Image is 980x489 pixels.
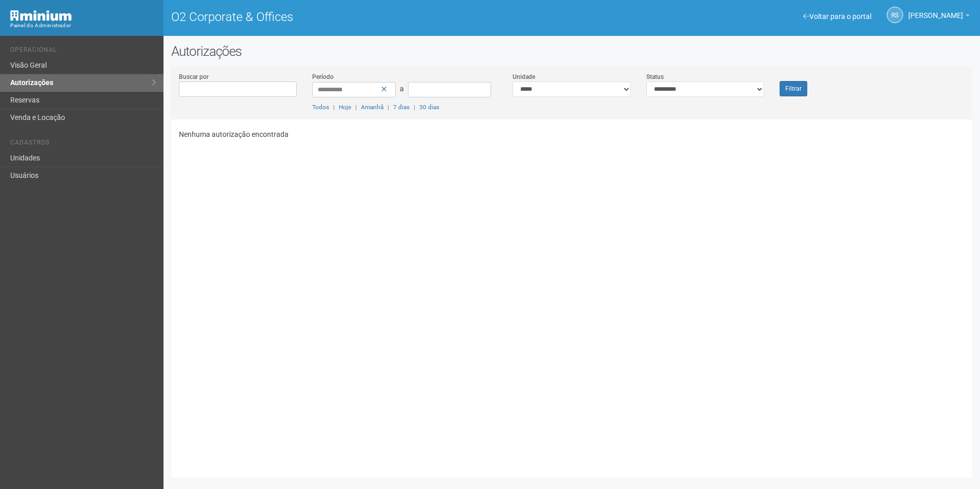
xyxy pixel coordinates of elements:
[339,104,351,111] a: Hoje
[179,130,965,139] p: Nenhuma autorização encontrada
[171,44,972,59] h2: Autorizações
[513,72,535,81] label: Unidade
[312,104,329,111] a: Todos
[803,12,871,21] a: Voltar para o portal
[10,46,156,57] li: Operacional
[780,81,807,96] button: Filtrar
[887,7,903,23] a: RS
[361,104,383,111] a: Amanhã
[387,104,389,111] span: |
[333,104,335,111] span: |
[10,139,156,150] li: Cadastros
[355,104,357,111] span: |
[10,21,156,30] div: Painel do Administrador
[10,10,72,21] img: Minium
[179,72,209,81] label: Buscar por
[393,104,410,111] a: 7 dias
[908,13,970,21] a: [PERSON_NAME]
[419,104,439,111] a: 30 dias
[646,72,664,81] label: Status
[414,104,415,111] span: |
[171,10,564,24] h1: O2 Corporate & Offices
[400,85,404,93] span: a
[908,2,963,19] span: Rayssa Soares Ribeiro
[312,72,334,81] label: Período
